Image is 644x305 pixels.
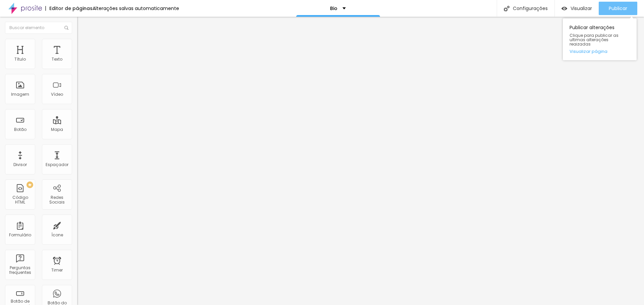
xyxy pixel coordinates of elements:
div: Texto [52,57,62,62]
div: Vídeo [51,92,63,97]
div: Timer [51,268,63,273]
img: Icone [504,6,509,11]
div: Divisor [13,162,27,167]
span: Publicar [609,6,627,11]
div: Ícone [51,233,63,237]
div: Perguntas frequentes [7,265,33,275]
div: Imagem [11,92,29,97]
button: Publicar [599,2,637,15]
div: Alterações salvas automaticamente [93,6,179,11]
div: Formulário [9,233,31,237]
div: Botão [14,127,26,132]
div: Espaçador [46,162,68,167]
button: Visualizar [555,2,599,15]
div: Código HTML [7,195,33,205]
div: Publicar alterações [563,18,637,60]
div: Redes Sociais [44,195,70,205]
span: Visualizar [571,6,592,11]
span: Clique para publicar as ultimas alterações reaizadas [570,33,630,47]
input: Buscar elemento [5,22,72,34]
div: Editor de páginas [45,6,93,11]
img: Icone [64,26,68,30]
p: Bio [330,6,337,11]
div: Título [14,57,26,62]
img: view-1.svg [561,6,567,11]
div: Mapa [51,127,63,132]
a: Visualizar página [570,49,630,54]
